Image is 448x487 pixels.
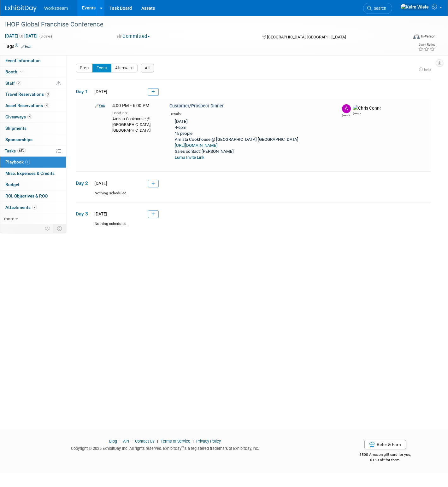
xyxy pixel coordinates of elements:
span: Potential Scheduling Conflict -- at least one attendee is tagged in another overlapping event. [56,81,61,86]
span: to [18,33,24,38]
button: Prep [76,64,93,72]
div: Location: [112,109,160,116]
div: [DATE] 4-6pm 15 people Amista Cookhouse @ [GEOGRAPHIC_DATA] [GEOGRAPHIC_DATA] Sales contact: [PER... [169,117,331,163]
a: Edit [21,44,32,49]
span: [GEOGRAPHIC_DATA], [GEOGRAPHIC_DATA] [267,35,346,39]
a: Blog [109,439,117,444]
span: (3 days) [39,34,52,38]
div: $500 Amazon gift card for you, [335,448,435,462]
div: Copyright © 2025 ExhibitDay, Inc. All rights reserved. ExhibitDay is a registered trademark of Ex... [5,444,325,451]
span: 2 [16,81,21,85]
span: 3 [45,92,50,97]
div: Andrew Walters [342,113,350,117]
span: Asset Reservations [5,103,49,108]
img: Keira Wiele [400,3,429,10]
button: Event [92,64,111,72]
div: Chris Connelly [353,111,361,115]
a: Playbook1 [0,157,66,168]
img: Chris Connelly [353,105,381,111]
div: Event Format [372,33,436,42]
a: Giveaways4 [0,112,66,123]
img: Andrew Walters [342,104,351,113]
div: Amista Cookhouse @ [GEOGRAPHIC_DATA] [GEOGRAPHIC_DATA] [112,116,160,133]
a: Luma Invite Link [175,155,204,160]
a: Booth [0,66,66,77]
span: 4 [44,103,49,108]
a: Sponsorships [0,134,66,145]
button: All [141,64,154,72]
span: Travel Reservations [5,92,50,97]
span: more [4,216,14,221]
a: Misc. Expenses & Credits [0,168,66,179]
span: Day 3 [76,210,91,217]
span: [DATE] [92,181,107,186]
sup: ® [181,445,184,449]
a: more [0,213,66,224]
a: Refer & Earn [364,440,406,449]
span: Misc. Expenses & Credits [5,171,55,176]
div: IHOP Global Franchise Conference [3,19,399,30]
span: Booth [5,69,25,74]
a: ROI, Objectives & ROO [0,191,66,202]
span: ROI, Objectives & ROO [5,193,48,198]
span: | [118,439,122,444]
div: Event Rating [418,43,435,46]
span: 1 [25,160,30,164]
span: 7 [32,205,37,209]
div: $150 off for them. [335,457,435,463]
span: Playbook [5,159,30,164]
a: Terms of Service [161,439,190,444]
a: Search [363,3,392,14]
span: Tasks [5,148,26,153]
div: Nothing scheduled. [76,191,431,202]
button: Committed [115,33,152,40]
span: Staff [5,81,21,86]
span: [DATE] [92,211,107,216]
span: Sponsorships [5,137,32,142]
a: Event Information [0,55,66,66]
img: Format-Inperson.png [413,34,420,39]
span: Day 2 [76,180,91,187]
a: Privacy Policy [196,439,221,444]
a: Budget [0,179,66,190]
a: API [123,439,129,444]
span: Budget [5,182,20,187]
a: Edit [95,104,105,108]
a: Staff2 [0,78,66,89]
a: Tasks63% [0,146,66,157]
span: 63% [17,148,26,153]
div: Details: [169,110,331,117]
a: Attachments7 [0,202,66,213]
td: Tags [5,43,32,49]
span: | [191,439,195,444]
span: Giveaways [5,114,32,119]
i: Booth reservation complete [20,70,23,73]
a: Shipments [0,123,66,134]
td: Personalize Event Tab Strip [42,224,53,232]
span: Workstream [44,6,68,11]
button: Afterward [111,64,138,72]
span: Search [372,6,386,11]
span: Event Information [5,58,41,63]
span: | [130,439,134,444]
span: 4 [27,114,32,119]
span: help [424,67,431,72]
span: [DATE] [92,89,107,94]
a: [URL][DOMAIN_NAME] [175,143,218,148]
td: Toggle Event Tabs [53,224,66,232]
a: Contact Us [135,439,155,444]
span: Shipments [5,126,27,131]
img: ExhibitDay [5,5,37,12]
span: Customer/Prospect Dinner [169,103,224,109]
a: Travel Reservations3 [0,89,66,100]
span: 4:00 PM - 6:00 PM [112,103,150,108]
span: | [156,439,160,444]
span: Attachments [5,205,37,210]
div: In-Person [421,34,435,39]
span: [DATE] [DATE] [5,33,38,39]
span: Day 1 [76,88,91,95]
a: Asset Reservations4 [0,100,66,111]
div: Nothing scheduled. [76,221,431,232]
